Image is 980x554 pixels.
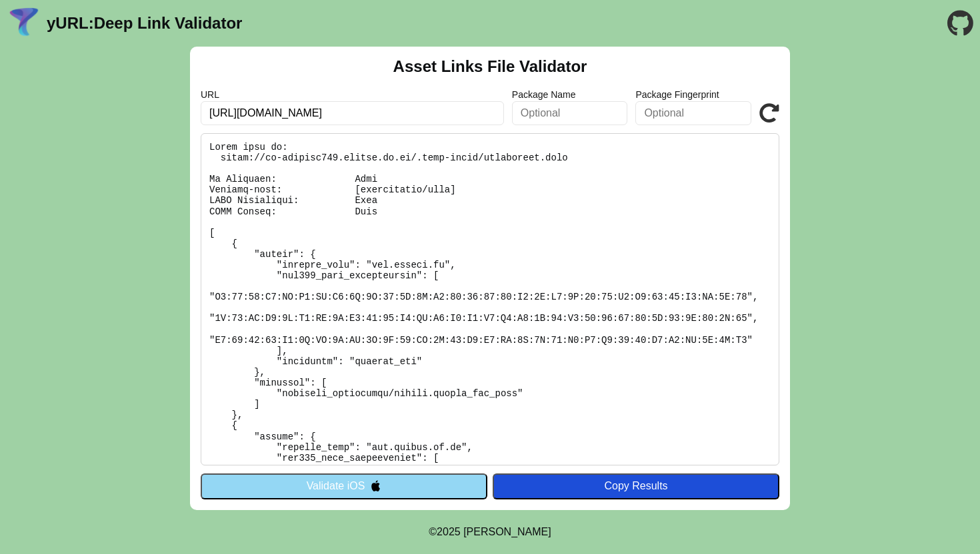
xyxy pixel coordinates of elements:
[512,101,628,125] input: Optional
[437,526,461,537] span: 2025
[635,101,751,125] input: Optional
[429,510,551,554] footer: ©
[512,89,628,100] label: Package Name
[201,133,779,465] pre: Lorem ipsu do: sitam://co-adipisc749.elitse.do.ei/.temp-incid/utlaboreet.dolo Ma Aliquaen: Admi V...
[7,6,41,41] img: yURL Logo
[463,526,551,537] a: Michael Ibragimchayev's Personal Site
[47,14,242,33] a: yURL:Deep Link Validator
[201,101,504,125] input: Required
[393,57,587,76] h2: Asset Links File Validator
[201,89,504,100] label: URL
[635,89,751,100] label: Package Fingerprint
[370,480,381,491] img: appleIcon.svg
[493,473,779,499] button: Copy Results
[201,473,487,499] button: Validate iOS
[499,480,773,492] div: Copy Results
